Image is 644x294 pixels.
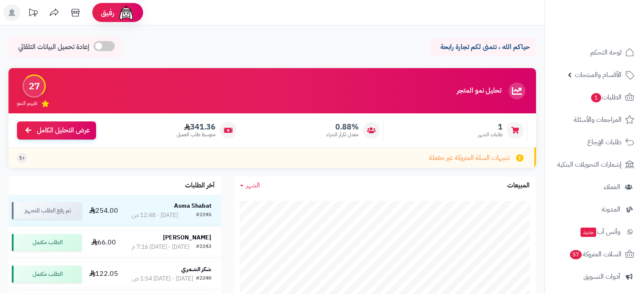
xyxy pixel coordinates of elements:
span: 1 [478,122,503,132]
span: العملاء [604,181,620,193]
span: تنبيهات السلة المتروكة غير مفعلة [429,153,510,163]
span: متوسط طلب العميل [177,131,216,138]
td: 254.00 [85,195,122,226]
span: 1 [591,93,601,102]
div: #2245 [196,211,211,220]
span: الشهر [246,180,260,190]
span: 341.36 [177,122,216,132]
span: أدوات التسويق [583,271,620,283]
span: لوحة التحكم [590,47,622,58]
span: إشعارات التحويلات البنكية [557,159,622,170]
a: السلات المتروكة57 [550,244,639,264]
a: إشعارات التحويلات البنكية [550,154,639,175]
h3: آخر الطلبات [185,182,215,190]
div: الطلب مكتمل [12,266,82,283]
a: أدوات التسويق [550,267,639,287]
a: لوحة التحكم [550,42,639,63]
a: الطلبات1 [550,87,639,107]
div: الطلب مكتمل [12,234,82,251]
span: طلبات الشهر [478,131,503,138]
a: تحديثات المنصة [22,4,44,23]
h3: المبيعات [507,182,530,190]
strong: شكر الشمري [181,265,211,274]
a: طلبات الإرجاع [550,132,639,152]
div: #2240 [196,275,211,283]
strong: Asma Shabat [174,201,211,210]
div: [DATE] - [DATE] 7:16 م [132,243,189,251]
span: عرض التحليل الكامل [37,126,90,135]
a: المدونة [550,199,639,220]
span: طلبات الإرجاع [587,136,622,148]
td: 122.05 [85,258,122,290]
span: 57 [570,250,582,259]
div: [DATE] - [DATE] 1:54 ص [132,275,193,283]
p: حياكم الله ، نتمنى لكم تجارة رابحة [437,42,530,52]
div: تم رفع الطلب للتجهيز [12,202,82,219]
a: الشهر [240,181,260,190]
span: تقييم النمو [17,100,37,107]
span: المدونة [602,203,620,215]
div: #2243 [196,243,211,251]
h3: تحليل نمو المتجر [457,87,501,95]
strong: [PERSON_NAME] [163,233,211,242]
span: جديد [580,228,596,237]
span: رفيق [101,8,114,18]
span: وآتس آب [580,226,620,238]
span: إعادة تحميل البيانات التلقائي [18,42,89,52]
span: الطلبات [590,91,622,103]
span: 0.88% [326,122,359,132]
a: وآتس آبجديد [550,222,639,242]
img: ai-face.png [118,4,135,21]
div: [DATE] - 12:48 ص [132,211,178,220]
a: عرض التحليل الكامل [17,121,96,140]
a: المراجعات والأسئلة [550,110,639,130]
span: المراجعات والأسئلة [574,114,622,126]
span: معدل تكرار الشراء [326,131,359,138]
span: +1 [19,154,25,162]
span: الأقسام والمنتجات [575,69,622,81]
span: السلات المتروكة [569,248,622,260]
a: العملاء [550,177,639,197]
td: 66.00 [85,227,122,258]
